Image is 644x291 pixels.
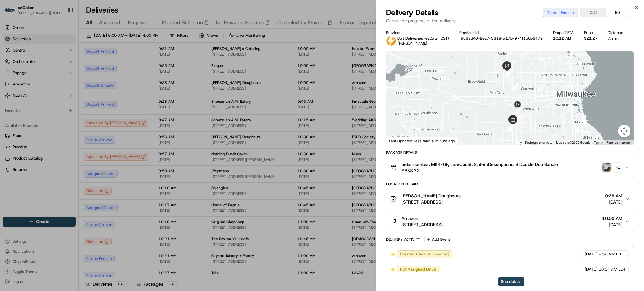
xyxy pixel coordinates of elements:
[107,62,114,69] button: Start new chat
[386,157,634,178] button: order number: MK4X6F, ItemCount: 8, itemDescriptions: 8 Double Duo Bundle$638.32photo_proof_of_pi...
[508,123,516,131] div: 7
[508,59,516,67] div: 2
[618,125,630,137] button: Map camera controls
[388,137,409,145] img: Google
[506,50,514,58] div: 1
[21,60,103,66] div: Start new chat
[509,121,517,129] div: 20
[386,30,449,35] div: Provider
[386,237,420,242] div: Delivery Activity
[459,30,543,35] div: Provider Id
[386,150,634,155] div: Package Details
[400,266,437,272] span: Not Assigned Driver
[613,163,622,172] div: + 1
[44,106,76,111] a: Powered byPylon
[21,66,80,71] div: We're available if you need us!
[386,8,438,18] span: Delivery Details
[513,108,521,116] div: 5
[553,36,574,41] div: 10:12 AM
[386,137,458,145] div: Last Updated: less than a minute ago
[594,141,603,144] a: Terms (opens in new tab)
[13,91,48,97] span: Knowledge Base
[607,141,632,144] a: Report a map error
[584,36,598,41] div: $21.27
[585,251,597,257] span: [DATE]
[602,163,611,172] img: photo_proof_of_pickup image
[6,6,19,19] img: Nash
[6,60,18,71] img: 1736555255976-a54dd68f-1ca7-489b-9aae-adbdc363a1c4
[402,222,443,228] span: [STREET_ADDRESS]
[511,83,519,91] div: 4
[608,30,624,35] div: Distance
[397,41,427,46] span: [PERSON_NAME]
[602,215,622,222] span: 10:00 AM
[599,266,626,272] span: 10:54 AM EDT
[605,193,622,199] span: 9:28 AM
[388,137,409,145] a: Open this area in Google Maps (opens a new window)
[402,199,461,205] span: [STREET_ADDRESS]
[602,163,622,172] button: photo_proof_of_pickup image+1
[581,8,606,17] button: CDT
[386,182,634,187] div: Location Details
[509,121,517,129] div: 11
[402,193,461,199] span: [PERSON_NAME] Doughnuts
[63,107,76,111] span: Pylon
[513,115,521,124] div: 21
[16,41,113,47] input: Got a question? Start typing here...
[605,199,622,205] span: [DATE]
[585,266,597,272] span: [DATE]
[53,92,58,97] div: 💻
[402,161,558,167] span: order number: MK4X6F, ItemCount: 8, itemDescriptions: 8 Double Duo Bundle
[498,277,524,286] button: See details
[584,30,598,35] div: Price
[400,251,450,257] span: Created (Sent To Provider)
[386,36,396,46] img: bolt_logo.png
[386,18,634,24] p: Check the progress of the delivery
[525,140,552,145] button: Keyboard shortcuts
[556,141,590,144] span: Map data ©2025 Google
[424,236,452,243] button: Add Event
[509,123,518,131] div: 6
[505,69,514,77] div: 3
[606,8,631,17] button: EDT
[402,215,418,222] span: Amazon
[553,30,574,35] div: Dropoff ETA
[397,36,449,41] p: Bolt Deliveries (ezCater CST)
[459,36,543,41] button: f9662d40-2ea7-3318-a17b-974f1b6b6479
[599,251,623,257] span: 9:52 AM EDT
[386,211,634,232] button: Amazon[STREET_ADDRESS]10:00 AM[DATE]
[402,167,558,174] span: $638.32
[386,189,634,209] button: [PERSON_NAME] Doughnuts[STREET_ADDRESS]9:28 AM[DATE]
[4,89,51,100] a: 📗Knowledge Base
[6,92,11,97] div: 📗
[51,89,103,100] a: 💻API Documentation
[608,36,624,41] div: 7.2 mi
[6,25,114,35] p: Welcome 👋
[59,91,101,97] span: API Documentation
[602,222,622,228] span: [DATE]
